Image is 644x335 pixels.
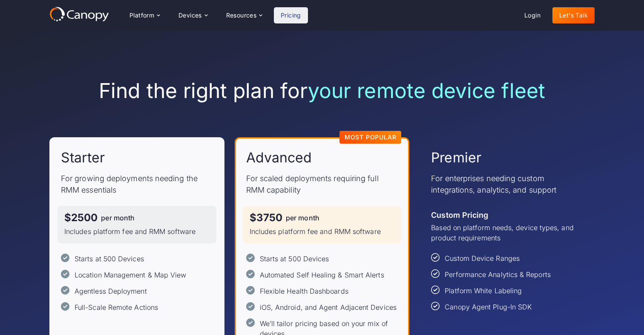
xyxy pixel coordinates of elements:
[431,222,583,243] p: Based on platform needs, device types, and product requirements
[61,149,105,167] h2: Starter
[260,302,397,312] div: iOS, Android, and Agent Adjacent Devices
[431,209,488,221] div: Custom Pricing
[172,7,214,24] div: Devices
[75,302,158,312] div: Full-Scale Remote Actions
[75,286,147,296] div: Agentless Deployment
[552,7,595,23] a: Let's Talk
[445,302,532,312] div: Canopy Agent Plug-In SDK
[49,78,595,103] h1: Find the right plan for
[260,286,348,296] div: Flexible Health Dashboards
[64,213,98,223] div: $2500
[250,226,395,237] p: Includes platform fee and RMM software
[517,7,547,23] a: Login
[445,253,520,263] div: Custom Device Ranges
[101,214,135,221] div: per month
[123,7,167,24] div: Platform
[75,254,144,264] div: Starts at 500 Devices
[345,134,397,140] div: Most Popular
[246,149,312,167] h2: Advanced
[246,173,398,196] p: For scaled deployments requiring full RMM capability
[129,12,154,18] div: Platform
[260,254,329,264] div: Starts at 500 Devices
[219,7,269,24] div: Resources
[178,12,202,18] div: Devices
[274,7,308,23] a: Pricing
[64,226,210,237] p: Includes platform fee and RMM software
[75,270,186,280] div: Location Management & Map View
[431,173,583,196] p: For enterprises needing custom integrations, analytics, and support
[308,78,545,103] span: your remote device fleet
[61,173,213,196] p: For growing deployments needing the RMM essentials
[431,149,481,167] h2: Premier
[286,214,319,221] div: per month
[226,12,257,18] div: Resources
[445,286,522,296] div: Platform White Labeling
[260,270,384,280] div: Automated Self Healing & Smart Alerts
[445,269,550,280] div: Performance Analytics & Reports
[250,213,282,223] div: $3750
